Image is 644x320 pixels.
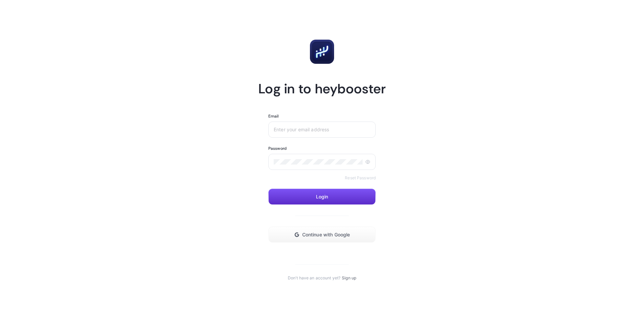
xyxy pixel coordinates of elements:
[268,189,376,205] button: Login
[345,175,376,181] a: Reset Password
[268,227,376,243] button: Continue with Google
[288,275,340,281] span: Don't have an account yet?
[268,146,286,151] label: Password
[258,80,386,97] h1: Log in to heybooster
[302,232,350,237] span: Continue with Google
[274,127,370,132] input: Enter your email address
[316,194,328,199] span: Login
[268,113,279,119] label: Email
[342,275,356,281] a: Sign up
